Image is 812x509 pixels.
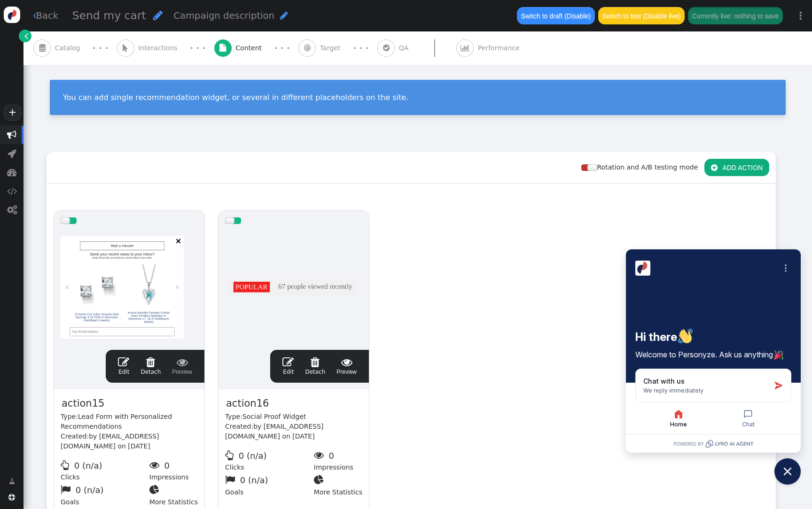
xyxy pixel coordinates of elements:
[141,356,161,376] a: Detach
[7,186,17,196] span: 
[61,412,198,432] div: Type:
[329,451,334,461] span: 0
[274,42,290,54] div: · · ·
[314,472,362,497] div: More Statistics
[141,356,161,375] span: Detach
[305,356,325,376] a: Detach
[789,2,812,30] a: ⋮
[377,31,456,65] a:  QA
[61,413,172,430] span: Lead Form with Personalized Recommendations
[336,356,357,376] a: Preview
[239,451,267,461] span: 0 (n/a)
[172,356,192,376] span: Preview
[7,130,16,139] span: 
[7,168,16,177] span: 
[219,44,226,52] span: 
[383,44,390,52] span: 
[138,43,181,53] span: Interactions
[55,43,84,53] span: Catalog
[172,356,192,376] a: Preview
[33,9,59,23] a: Back
[173,10,274,21] span: Campaign description
[305,356,325,368] span: 
[240,475,268,485] span: 0 (n/a)
[581,162,704,172] div: Rotation and A/B testing mode
[399,43,413,53] span: QA
[298,31,377,65] a:  Target · · ·
[61,482,149,507] div: Goals
[153,10,163,21] span: 
[76,485,104,495] span: 0 (n/a)
[61,485,73,494] span: 
[517,7,594,24] button: Switch to draft (Disable)
[72,9,146,22] span: Send my cart
[149,458,198,483] div: Impressions
[225,422,362,441] div: Created:
[314,448,362,473] div: Impressions
[61,458,149,483] div: Clicks
[225,450,236,460] span: 
[8,494,15,501] span: 
[63,93,773,102] div: You can add single recommendation widget, or several in different placeholders on the site.
[456,31,540,65] a:  Performance
[4,7,20,23] img: logo-icon.svg
[33,11,36,20] span: 
[336,356,357,368] span: 
[225,423,324,440] span: by [EMAIL_ADDRESS][DOMAIN_NAME] on [DATE]
[280,11,288,20] span: 
[688,7,782,24] button: Currently live: nothing to save
[225,396,270,412] span: action16
[93,42,108,54] div: · · ·
[61,432,198,451] div: Created:
[149,460,162,470] span: 
[4,105,21,121] a: +
[305,356,325,375] span: Detach
[123,44,128,52] span: 
[704,159,769,176] button: ADD ACTION
[33,31,117,65] a:  Catalog · · ·
[9,477,15,486] span: 
[61,460,72,470] span: 
[2,473,22,490] a: 
[74,461,102,470] span: 0 (n/a)
[225,472,314,497] div: Goals
[19,30,31,42] a: 
[172,356,192,368] span: 
[225,412,362,422] div: Type:
[314,450,327,460] span: 
[7,205,17,215] span: 
[214,31,299,65] a:  Content · · ·
[149,482,198,507] div: More Statistics
[141,356,161,368] span: 
[598,7,685,24] button: Switch to test (Disable live)
[225,448,314,473] div: Clicks
[118,356,129,376] a: Edit
[282,356,294,368] span: 
[304,44,311,52] span: 
[314,475,327,485] span: 
[61,396,105,412] span: action15
[320,43,344,53] span: Target
[711,164,718,171] span: 
[164,461,170,470] span: 0
[39,44,46,52] span: 
[282,356,294,376] a: Edit
[242,413,306,420] span: Social Proof Widget
[461,44,469,52] span: 
[118,356,129,368] span: 
[117,31,214,65] a:  Interactions · · ·
[149,485,162,494] span: 
[225,475,238,485] span: 
[8,149,16,158] span: 
[336,356,357,376] span: Preview
[24,31,28,41] span: 
[235,43,265,53] span: Content
[353,42,368,54] div: · · ·
[61,432,159,450] span: by [EMAIL_ADDRESS][DOMAIN_NAME] on [DATE]
[190,42,205,54] div: · · ·
[478,43,523,53] span: Performance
